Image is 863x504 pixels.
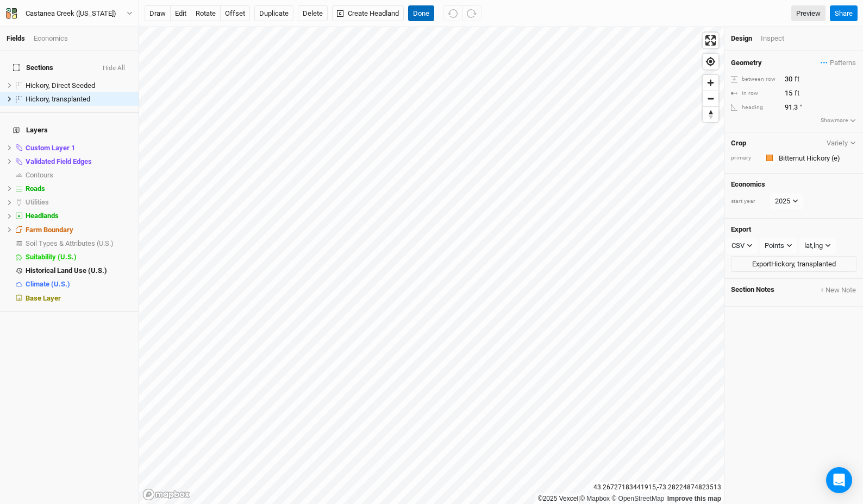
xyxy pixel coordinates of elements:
[731,90,779,98] div: in row
[703,75,718,91] button: Zoom in
[7,119,132,141] h4: Layers
[791,5,826,22] a: Preview
[727,238,758,254] button: CSV
[667,495,721,502] a: Improve this map
[731,154,758,162] div: primary
[830,5,858,22] button: Share
[26,212,59,220] span: Headlands
[611,495,664,502] a: OpenStreetMap
[703,54,718,69] button: Find my location
[731,256,856,272] button: ExportHickory, transplanted
[26,280,70,288] span: Climate (U.S.)
[443,5,462,22] button: Undo (^z)
[5,8,133,20] button: Castanea Creek ([US_STATE])
[139,27,724,504] canvas: Map
[7,34,25,42] a: Fields
[26,266,107,275] span: Historical Land Use (U.S.)
[145,5,171,22] button: draw
[298,5,328,22] button: Delete
[703,91,718,106] span: Zoom out
[26,253,77,261] span: Suitability (U.S.)
[731,197,769,206] div: start year
[26,294,132,303] div: Base Layer
[26,226,73,234] span: Farm Boundary
[26,212,132,220] div: Headlands
[254,5,293,22] button: Duplicate
[820,57,856,69] button: Patterns
[26,239,114,247] span: Soil Types & Attributes (U.S.)
[26,171,53,179] span: Contours
[731,59,762,67] h4: Geometry
[804,240,823,251] div: lat,lng
[580,495,610,502] a: Mapbox
[26,8,116,19] div: Castanea Creek ([US_STATE])
[820,285,856,295] button: + New Note
[26,253,132,261] div: Suitability (U.S.)
[776,151,856,164] input: Bitternut Hickory (e)
[703,33,718,48] button: Enter fullscreen
[538,495,578,502] a: ©2025 Vexcel
[26,171,132,180] div: Contours
[26,239,132,248] div: Soil Types & Attributes (U.S.)
[26,266,132,275] div: Historical Land Use (U.S.)
[820,116,856,125] button: Showmore
[26,81,132,90] div: Hickory, Direct Seeded
[703,106,718,122] button: Reset bearing to north
[26,95,90,103] span: Hickory, transplanted
[731,180,856,189] h4: Economics
[462,5,481,22] button: Redo (^Z)
[26,144,132,152] div: Custom Layer 1
[26,294,61,302] span: Base Layer
[826,139,856,147] button: Variety
[34,34,68,43] div: Economics
[26,280,132,289] div: Climate (U.S.)
[731,104,779,112] div: heading
[26,81,95,90] span: Hickory, Direct Seeded
[731,75,779,84] div: between row
[760,238,797,254] button: Points
[220,5,250,22] button: offset
[142,488,190,501] a: Mapbox logo
[731,285,774,295] span: Section Notes
[26,157,92,165] span: Validated Field Edges
[191,5,221,22] button: rotate
[102,65,126,72] button: Hide All
[13,63,53,72] span: Sections
[731,225,856,234] h4: Export
[761,34,799,43] div: Inspect
[26,226,132,234] div: Farm Boundary
[703,91,718,106] button: Zoom out
[26,95,132,104] div: Hickory, transplanted
[770,193,803,209] button: 2025
[826,467,852,493] div: Open Intercom Messenger
[765,240,784,251] div: Points
[26,198,132,207] div: Utilities
[26,184,45,193] span: Roads
[731,139,746,148] h4: Crop
[799,238,836,254] button: lat,lng
[538,493,721,504] div: |
[26,8,116,19] div: Castanea Creek (Washington)
[591,482,724,493] div: 43.26727183441915 , -73.28224874823513
[170,5,191,22] button: edit
[26,198,49,206] span: Utilities
[408,5,434,22] button: Done
[332,5,404,22] button: Create Headland
[26,144,75,152] span: Custom Layer 1
[731,34,752,43] div: Design
[26,157,132,166] div: Validated Field Edges
[731,240,745,251] div: CSV
[703,107,718,122] span: Reset bearing to north
[821,58,856,68] span: Patterns
[26,184,132,193] div: Roads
